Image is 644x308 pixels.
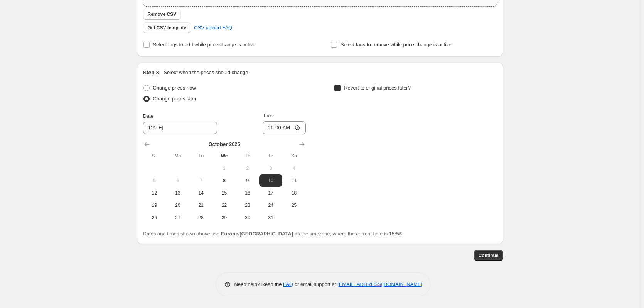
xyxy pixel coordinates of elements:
[143,212,166,224] button: Sunday October 26 2025
[194,24,232,32] span: CSV upload FAQ
[189,150,212,162] th: Tuesday
[146,153,163,159] span: Su
[282,150,305,162] th: Saturday
[236,162,259,174] button: Thursday October 2 2025
[239,178,256,184] span: 9
[216,153,233,159] span: We
[234,281,283,287] span: Need help? Read the
[169,178,186,184] span: 6
[143,187,166,199] button: Sunday October 12 2025
[153,85,196,91] span: Change prices now
[236,150,259,162] th: Thursday
[189,22,237,34] a: CSV upload FAQ
[259,174,282,187] button: Friday October 10 2025
[143,174,166,187] button: Sunday October 5 2025
[189,174,212,187] button: Tuesday October 7 2025
[285,153,302,159] span: Sa
[262,165,279,171] span: 3
[282,199,305,212] button: Saturday October 25 2025
[285,190,302,196] span: 18
[142,139,152,150] button: Show previous month, September 2025
[143,122,217,134] input: 10/8/2025
[153,96,197,102] span: Change prices later
[212,150,236,162] th: Wednesday
[239,202,256,208] span: 23
[216,178,233,184] span: 8
[212,162,236,174] button: Wednesday October 1 2025
[216,190,233,196] span: 15
[212,199,236,212] button: Wednesday October 22 2025
[143,69,161,76] h2: Step 3.
[262,190,279,196] span: 17
[337,281,422,287] a: [EMAIL_ADDRESS][DOMAIN_NAME]
[166,212,189,224] button: Monday October 27 2025
[143,231,402,237] span: Dates and times shown above use as the timezone, where the current time is
[239,190,256,196] span: 16
[259,212,282,224] button: Friday October 31 2025
[169,190,186,196] span: 13
[166,174,189,187] button: Monday October 6 2025
[192,153,209,159] span: Tu
[259,199,282,212] button: Friday October 24 2025
[263,121,306,134] input: 12:00
[146,202,163,208] span: 19
[169,202,186,208] span: 20
[148,25,187,31] span: Get CSV template
[344,85,411,91] span: Revert to original prices later?
[262,202,279,208] span: 24
[283,281,293,287] a: FAQ
[143,150,166,162] th: Sunday
[282,187,305,199] button: Saturday October 18 2025
[192,178,209,184] span: 7
[239,153,256,159] span: Th
[262,215,279,221] span: 31
[259,162,282,174] button: Friday October 3 2025
[216,202,233,208] span: 22
[212,174,236,187] button: Today Wednesday October 8 2025
[239,165,256,171] span: 2
[192,190,209,196] span: 14
[216,215,233,221] span: 29
[285,165,302,171] span: 4
[262,178,279,184] span: 10
[389,231,402,237] b: 15:56
[143,22,191,33] button: Get CSV template
[263,113,273,118] span: Time
[143,199,166,212] button: Sunday October 19 2025
[164,69,248,76] p: Select when the prices should change
[479,252,499,259] span: Continue
[153,42,256,47] span: Select tags to add while price change is active
[212,187,236,199] button: Wednesday October 15 2025
[192,202,209,208] span: 21
[293,281,337,287] span: or email support at
[212,212,236,224] button: Wednesday October 29 2025
[259,150,282,162] th: Friday
[221,231,293,237] b: Europe/[GEOGRAPHIC_DATA]
[189,212,212,224] button: Tuesday October 28 2025
[166,199,189,212] button: Monday October 20 2025
[285,178,302,184] span: 11
[297,139,307,150] button: Show next month, November 2025
[216,165,233,171] span: 1
[285,202,302,208] span: 25
[239,215,256,221] span: 30
[146,215,163,221] span: 26
[146,190,163,196] span: 12
[259,187,282,199] button: Friday October 17 2025
[169,215,186,221] span: 27
[236,187,259,199] button: Thursday October 16 2025
[474,250,503,261] button: Continue
[282,162,305,174] button: Saturday October 4 2025
[189,199,212,212] button: Tuesday October 21 2025
[146,178,163,184] span: 5
[192,215,209,221] span: 28
[262,153,279,159] span: Fr
[166,150,189,162] th: Monday
[166,187,189,199] button: Monday October 13 2025
[143,113,153,119] span: Date
[143,9,181,20] button: Remove CSV
[282,174,305,187] button: Saturday October 11 2025
[341,42,452,47] span: Select tags to remove while price change is active
[189,187,212,199] button: Tuesday October 14 2025
[169,153,186,159] span: Mo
